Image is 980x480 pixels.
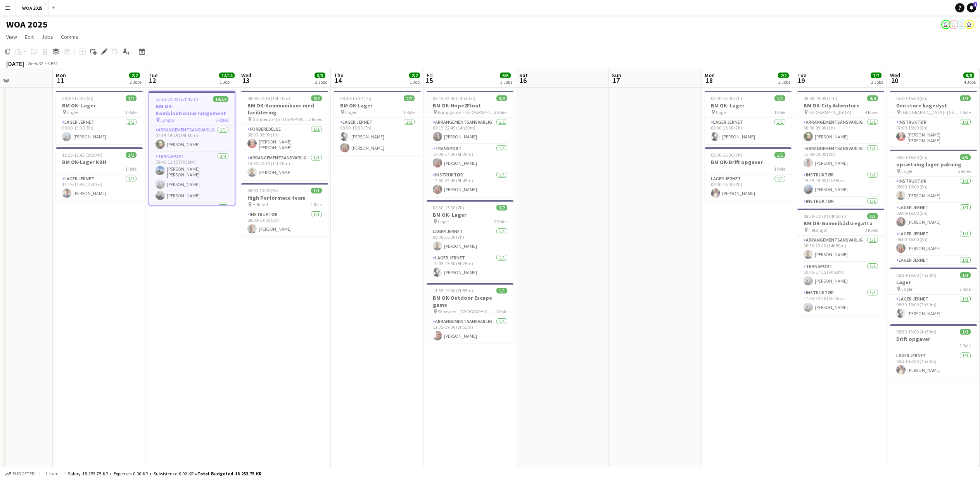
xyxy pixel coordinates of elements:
[345,109,356,115] span: Lager
[890,335,977,342] h3: Drift opgaver
[126,152,137,158] span: 1/1
[427,91,513,197] app-job-card: 08:15-22:45 (14h30m)3/3BM OK-Hope2Float Borupgaard - [GEOGRAPHIC_DATA]3 RolesArrangementsansvarli...
[240,76,251,85] span: 13
[890,351,977,378] app-card-role: Lager Jernet1/108:30-13:00 (4h30m)[PERSON_NAME]
[427,211,513,218] h3: BM OK- Lager
[427,254,513,280] app-card-role: Lager Jernet1/110:05-15:30 (5h25m)[PERSON_NAME]
[890,72,900,79] span: Wed
[711,152,742,158] span: 08:30-15:30 (7h)
[147,76,157,85] span: 12
[197,471,261,477] span: Total Budgeted 18 253.75 KR
[612,72,621,79] span: Sun
[241,125,328,154] app-card-role: Forberedelse1/108:00-09:00 (1h)[PERSON_NAME] [PERSON_NAME]
[890,150,977,264] app-job-card: 08:00-16:00 (8h)5/5opsætning lager pakning Lager5 RolesInstruktør1/108:00-16:00 (8h)[PERSON_NAME]...
[958,168,971,174] span: 5 Roles
[960,329,971,335] span: 1/1
[410,79,420,85] div: 1 Job
[315,79,327,85] div: 2 Jobs
[241,194,328,201] h3: High Performace team
[56,72,66,79] span: Mon
[871,73,881,78] span: 7/7
[247,188,279,193] span: 08:00-13:00 (5h)
[427,171,513,197] app-card-role: Instruktør1/117:00-22:45 (5h45m)[PERSON_NAME]
[500,79,512,85] div: 3 Jobs
[438,109,494,115] span: Borupgaard - [GEOGRAPHIC_DATA]
[241,183,328,237] app-job-card: 08:00-13:00 (5h)1/1High Performace team Hillerød1 RoleInstruktør1/108:00-13:00 (5h)[PERSON_NAME]
[519,72,528,79] span: Sat
[126,95,137,101] span: 1/1
[6,60,24,67] div: [DATE]
[496,95,507,101] span: 3/3
[56,91,143,144] app-job-card: 08:30-13:30 (5h)1/1BM OK- Lager Lager1 RoleLager Jernet1/108:30-13:30 (5h)[PERSON_NAME]
[220,79,234,85] div: 1 Job
[433,205,464,211] span: 08:30-15:30 (7h)
[62,152,102,158] span: 11:15-12:45 (1h30m)
[890,177,977,203] app-card-role: Instruktør1/108:00-16:00 (8h)[PERSON_NAME]
[56,174,143,201] app-card-role: Lager Jernet1/111:15-12:45 (1h30m)[PERSON_NAME]
[796,76,806,85] span: 19
[438,309,496,314] span: Skovsøen - [GEOGRAPHIC_DATA]
[890,324,977,378] app-job-card: 08:30-13:00 (4h30m)1/1Drift opgaver1 RoleLager Jernet1/108:30-13:00 (4h30m)[PERSON_NAME]
[149,152,235,203] app-card-role: Transport3/303:45-11:15 (7h30m)[PERSON_NAME] [PERSON_NAME][PERSON_NAME][PERSON_NAME]
[4,470,36,478] button: Budgeted
[16,0,49,16] button: WOA 2025
[964,79,976,85] div: 4 Jobs
[809,227,827,233] span: Helsingør
[867,213,878,219] span: 3/3
[896,154,928,160] span: 08:00-16:00 (8h)
[241,210,328,237] app-card-role: Instruktør1/108:00-13:00 (5h)[PERSON_NAME]
[427,118,513,144] app-card-role: Arrangementsansvarlig1/108:15-22:45 (14h30m)[PERSON_NAME]
[494,109,507,115] span: 3 Roles
[427,72,433,79] span: Fri
[496,205,507,211] span: 2/2
[797,262,884,288] app-card-role: Transport1/110:45-17:35 (6h50m)[PERSON_NAME]
[890,268,977,321] app-job-card: 08:30-16:00 (7h30m)1/1Lager Lager1 RoleLager Jernet1/108:30-16:00 (7h30m)[PERSON_NAME]
[56,118,143,144] app-card-role: Lager Jernet1/108:30-13:30 (5h)[PERSON_NAME]
[427,227,513,254] app-card-role: Lager Jernet1/108:30-15:30 (7h)[PERSON_NAME]
[241,91,328,180] div: 08:00-22:10 (14h10m)2/2BM OK-Kommunikaos med facilitering Ganderup - [GEOGRAPHIC_DATA]2 RolesForb...
[433,95,475,101] span: 08:15-22:45 (14h30m)
[960,154,971,160] span: 5/5
[797,118,884,144] app-card-role: Arrangementsansvarlig1/108:00-09:00 (1h)[PERSON_NAME]
[703,76,715,85] span: 18
[213,96,228,102] span: 14/14
[311,95,322,101] span: 2/2
[705,91,792,144] div: 08:30-15:30 (7h)1/1BM OK- Lager Lager1 RoleLager Jernet1/108:30-15:30 (7h)[PERSON_NAME]
[404,95,415,101] span: 2/2
[334,118,421,155] app-card-role: Lager Jernet2/208:30-15:30 (7h)[PERSON_NAME][PERSON_NAME]
[149,126,235,152] app-card-role: Arrangementsansvarlig1/101:15-16:45 (15h30m)[PERSON_NAME]
[149,91,235,205] div: 01:15-19:00 (17h45m)14/14BM OK-Kombinationsarrangement Lyngby6 RolesArrangementsansvarlig1/101:15...
[896,95,928,101] span: 07:00-15:00 (8h)
[774,152,785,158] span: 1/1
[26,60,45,66] span: Week 32
[705,118,792,144] app-card-role: Lager Jernet1/108:30-15:30 (7h)[PERSON_NAME]
[241,154,328,180] app-card-role: Arrangementsansvarlig1/110:50-22:10 (11h20m)[PERSON_NAME]
[56,159,143,166] h3: BM OK-Lager KBH
[705,147,792,201] div: 08:30-15:30 (7h)1/1BM OK-Drift opgaver1 RoleLager Jernet1/108:30-15:30 (7h)[PERSON_NAME]
[716,109,727,115] span: Lager
[334,91,421,155] div: 08:30-15:30 (7h)2/2BM OK-Lager Lager1 RoleLager Jernet2/208:30-15:30 (7h)[PERSON_NAME][PERSON_NAME]
[58,32,81,42] a: Comms
[797,102,884,109] h3: BM OK-City Adventure
[890,161,977,168] h3: opsætning lager pakning
[252,116,309,122] span: Ganderup - [GEOGRAPHIC_DATA]
[967,3,976,12] a: 1
[901,168,913,174] span: Lager
[130,79,142,85] div: 2 Jobs
[890,91,977,147] div: 07:00-15:00 (8h)1/1Den store kagedyst [GEOGRAPHIC_DATA] - [GEOGRAPHIC_DATA]1 RoleInstruktør1/107:...
[427,200,513,280] div: 08:30-15:30 (7h)2/2BM OK- Lager Lager2 RolesLager Jernet1/108:30-15:30 (7h)[PERSON_NAME]Lager Jer...
[311,188,322,193] span: 1/1
[959,109,971,115] span: 1 Role
[252,202,268,207] span: Hillerød
[56,147,143,201] app-job-card: 11:15-12:45 (1h30m)1/1BM OK-Lager KBH1 RoleLager Jernet1/111:15-12:45 (1h30m)[PERSON_NAME]
[219,73,235,78] span: 14/14
[705,102,792,109] h3: BM OK- Lager
[973,2,977,7] span: 1
[797,91,884,205] app-job-card: 08:00-19:00 (11h)4/4BM OK-City Adventure [GEOGRAPHIC_DATA]4 RolesArrangementsansvarlig1/108:00-09...
[427,144,513,171] app-card-role: Transport1/110:30-17:00 (6h30m)[PERSON_NAME]
[890,279,977,286] h3: Lager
